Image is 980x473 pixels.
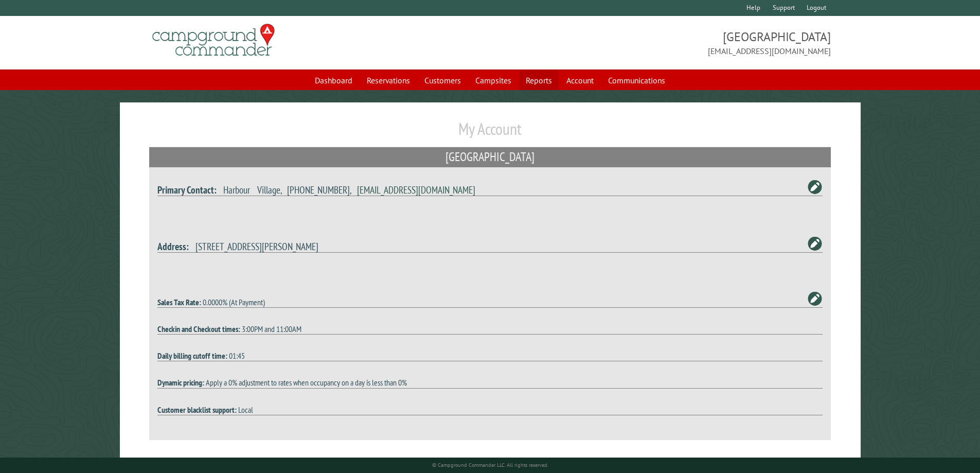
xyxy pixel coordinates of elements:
a: [EMAIL_ADDRESS][DOMAIN_NAME] [357,183,475,196]
a: Account [560,71,600,90]
h1: My Account [149,119,831,147]
span: [PHONE_NUMBER] [287,183,350,196]
strong: Daily billing cutoff time: [157,351,227,361]
span: 01:45 [229,351,245,361]
a: Dashboard [309,71,359,90]
span: 0.0000% (At Payment) [203,297,265,307]
h2: [GEOGRAPHIC_DATA] [149,147,831,167]
a: Reports [520,71,558,90]
span: Apply a 0% adjustment to rates when occupancy on a day is less than 0% [206,377,407,388]
strong: Dynamic pricing: [157,377,204,388]
span: 3:00PM and 11:00AM [242,324,301,334]
span: [GEOGRAPHIC_DATA] [EMAIL_ADDRESS][DOMAIN_NAME] [490,28,831,57]
strong: Customer blacklist support: [157,405,237,415]
a: Reservations [361,71,416,90]
span: Village [257,183,280,196]
strong: Primary Contact: [157,183,217,196]
small: © Campground Commander LLC. All rights reserved. [432,462,548,468]
span: [STREET_ADDRESS][PERSON_NAME] [195,240,318,253]
img: Campground Commander [149,20,278,60]
strong: Address: [157,240,189,253]
a: Campsites [469,71,518,90]
strong: Sales Tax Rate: [157,297,201,307]
a: Customers [418,71,467,90]
a: Communications [602,71,671,90]
strong: Checkin and Checkout times: [157,324,240,334]
span: Local [238,405,253,415]
span: Harbour [223,183,250,196]
h4: , , [157,184,823,196]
